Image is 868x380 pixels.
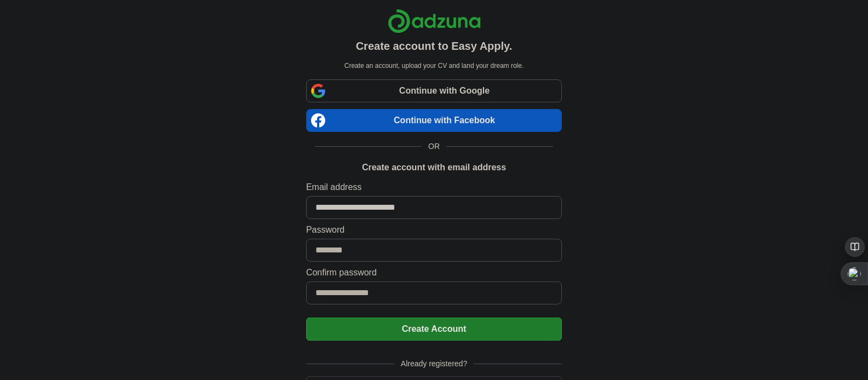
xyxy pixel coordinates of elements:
h1: Create account to Easy Apply. [356,38,513,54]
button: Create Account [306,318,562,341]
a: Continue with Google [306,79,562,102]
label: Email address [306,181,562,194]
img: Adzuna logo [388,9,481,33]
label: Confirm password [306,266,562,279]
h1: Create account with email address [362,161,506,174]
p: Create an account, upload your CV and land your dream role. [308,61,560,71]
label: Password [306,223,562,237]
span: Already registered? [394,358,474,370]
a: Continue with Facebook [306,109,562,132]
span: OR [422,141,446,152]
